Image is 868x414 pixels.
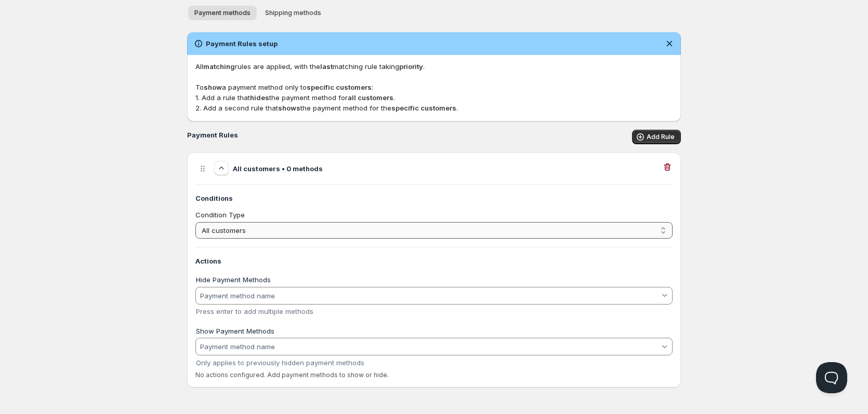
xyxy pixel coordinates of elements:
b: hides [250,93,269,102]
h3: All customers • 0 methods [233,163,323,174]
b: show [204,83,222,91]
button: Dismiss notification [662,36,677,51]
span: Payment methods [194,9,251,17]
input: Payment method name [199,338,660,355]
h4: Actions [195,256,673,266]
h2: Payment Rules [187,130,238,144]
p: No actions configured. Add payment methods to show or hide. [195,371,673,379]
h4: Conditions [195,193,673,203]
h2: Payment Rules setup [206,38,278,49]
label: Show Payment Methods [196,327,274,335]
p: All rules are applied, with the matching rule taking . To a payment method only to : 1. Add a rul... [195,61,673,113]
span: Shipping methods [265,9,321,17]
b: shows [278,104,300,112]
input: Payment method name [199,287,660,304]
label: Hide Payment Methods [196,275,271,284]
span: Add Rule [647,133,675,141]
button: Add Rule [632,130,681,144]
span: Condition Type [195,211,245,219]
b: matching [203,62,235,71]
b: specific customers [391,104,456,112]
b: all customers [348,93,393,102]
div: Press enter to add multiple methods [196,307,673,315]
iframe: Help Scout Beacon - Open [816,362,847,393]
div: Only applies to previously hidden payment methods [196,358,673,367]
b: priority [399,62,423,71]
b: last [320,62,333,71]
b: specific customers [307,83,372,91]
